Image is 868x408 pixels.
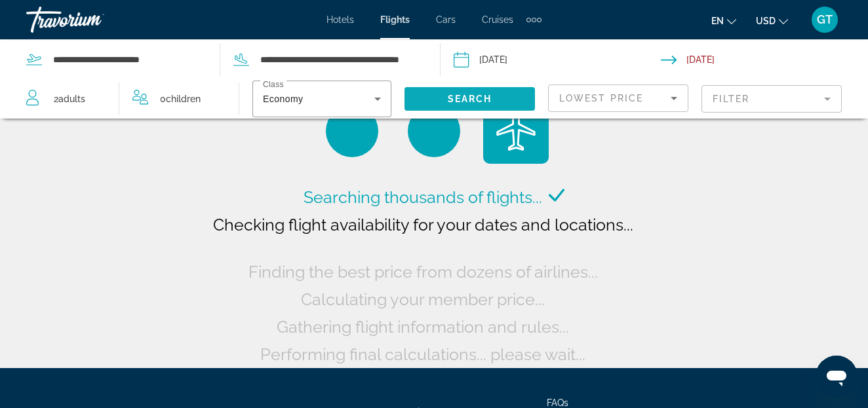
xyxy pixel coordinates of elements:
button: Change language [711,11,736,30]
a: Hotels [326,14,354,25]
span: Performing final calculations... please wait... [260,344,585,364]
button: Filter [701,84,842,113]
a: Cruises [482,14,513,25]
a: Travorium [26,3,157,37]
span: USD [756,16,776,26]
a: FAQs [547,398,568,408]
span: Search [448,94,492,104]
button: Depart date: Nov 2, 2025 [454,40,661,79]
button: Change currency [756,11,788,30]
span: Adults [58,94,85,104]
span: Lowest Price [559,93,643,103]
span: Checking flight availability for your dates and locations... [213,215,633,234]
mat-select: Sort by [559,90,677,106]
a: Flights [380,14,410,25]
span: Searching thousands of flights... [304,187,542,207]
button: Travelers: 2 adults, 0 children [13,79,239,119]
span: Children [166,94,201,104]
mat-label: Class [263,81,284,89]
button: Search [404,87,535,111]
span: Finding the best price from dozens of airlines... [248,262,598,282]
span: 0 [160,90,201,108]
span: Calculating your member price... [301,289,545,309]
span: en [711,16,724,26]
button: Return date: Nov 8, 2025 [661,40,868,79]
iframe: Button to launch messaging window [816,356,858,398]
a: Cars [436,14,456,25]
button: Extra navigation items [526,9,542,30]
button: User Menu [808,6,842,33]
span: GT [817,13,833,26]
span: Gathering flight information and rules... [277,317,569,337]
span: 2 [54,90,85,108]
span: Economy [263,94,303,104]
